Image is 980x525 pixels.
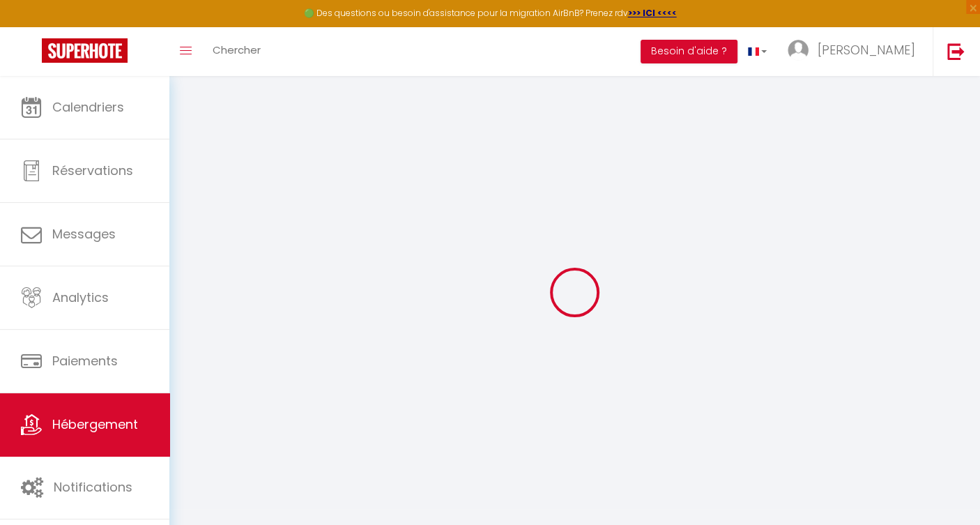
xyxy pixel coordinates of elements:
span: Analytics [52,289,109,306]
span: [PERSON_NAME] [818,41,915,59]
img: logout [947,43,965,60]
span: Paiements [52,352,118,370]
img: ... [788,40,809,61]
button: Besoin d'aide ? [641,40,737,63]
span: Hébergement [52,416,138,433]
a: Chercher [202,27,271,76]
span: Réservations [52,162,133,179]
span: Messages [52,225,116,243]
span: Chercher [213,43,261,57]
a: ... [PERSON_NAME] [777,27,933,76]
a: >>> ICI <<<< [628,7,677,19]
span: Calendriers [52,98,124,116]
span: Notifications [54,478,132,496]
img: Super Booking [42,38,128,63]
